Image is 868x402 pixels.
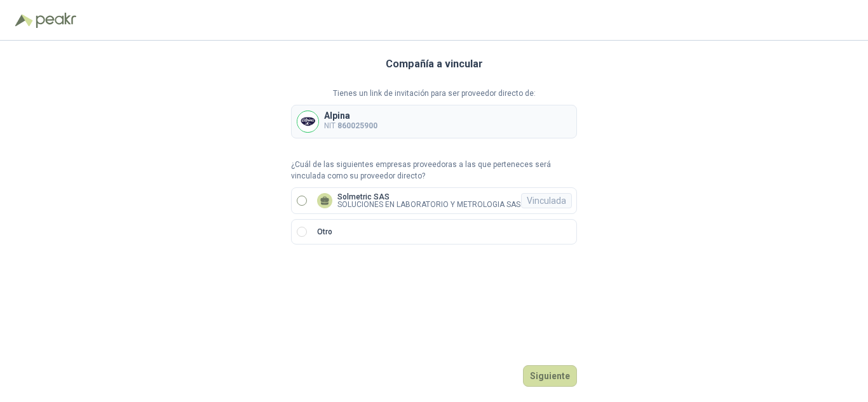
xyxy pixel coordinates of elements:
[337,201,520,208] p: SOLUCIONES EN LABORATORIO Y METROLOGIA SAS
[317,226,332,238] p: Otro
[36,13,76,28] img: Peakr
[521,193,572,208] div: Vinculada
[337,193,520,201] p: Solmetric SAS
[337,121,377,130] b: 860025900
[324,111,377,120] p: Alpina
[15,14,33,27] img: Logo
[291,88,577,100] p: Tienes un link de invitación para ser proveedor directo de:
[291,159,577,183] p: ¿Cuál de las siguientes empresas proveedoras a las que perteneces será vinculada como su proveedo...
[324,120,377,132] p: NIT
[297,111,318,132] img: Company Logo
[386,56,483,72] h3: Compañía a vincular
[523,365,577,387] button: Siguiente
